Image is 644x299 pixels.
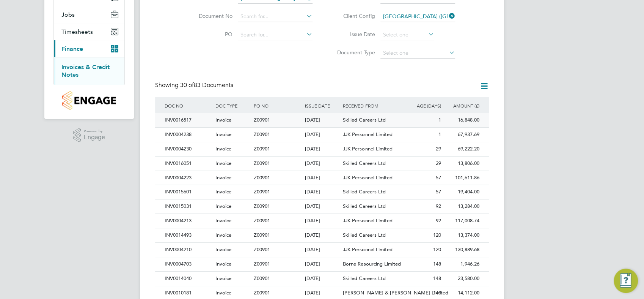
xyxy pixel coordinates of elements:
[303,214,341,228] div: [DATE]
[254,146,270,152] span: Z00901
[215,146,231,152] span: Invoice
[436,174,441,181] span: 57
[215,203,231,209] span: Invoice
[254,131,270,138] span: Z00901
[303,128,341,142] div: [DATE]
[163,142,214,156] div: INV0004230
[343,188,385,195] span: Skilled Careers Ltd
[54,23,124,40] button: Timesheets
[443,243,481,257] div: 130,889.68
[73,128,105,142] a: Powered byEngage
[254,174,270,181] span: Z00901
[303,243,341,257] div: [DATE]
[189,13,232,19] label: Document No
[180,81,194,89] span: 30 of
[443,171,481,185] div: 101,611.86
[215,131,231,138] span: Invoice
[53,91,125,110] a: Go to home page
[303,257,341,271] div: [DATE]
[163,185,214,199] div: INV0015601
[433,261,441,267] span: 148
[436,203,441,209] span: 92
[343,174,392,181] span: JJK Personnel Limited
[380,11,455,22] input: Search for...
[443,272,481,286] div: 23,580.00
[254,160,270,166] span: Z00901
[343,290,448,296] span: [PERSON_NAME] & [PERSON_NAME] Limited
[61,45,83,52] span: Finance
[343,146,392,152] span: JJK Personnel Limited
[238,30,313,40] input: Search for...
[84,128,105,134] span: Powered by
[438,117,441,123] span: 1
[343,217,392,224] span: JJK Personnel Limited
[303,97,341,114] div: ISSUE DATE
[343,160,385,166] span: Skilled Careers Ltd
[343,275,385,282] span: Skilled Careers Ltd
[443,214,481,228] div: 117,008.74
[303,199,341,214] div: [DATE]
[443,113,481,127] div: 16,848.00
[405,97,443,114] div: AGE (DAYS)
[238,11,313,22] input: Search for...
[303,272,341,286] div: [DATE]
[443,157,481,171] div: 13,806.00
[443,257,481,271] div: 1,946.26
[438,131,441,138] span: 1
[436,160,441,166] span: 29
[614,269,638,293] button: Engage Resource Center
[215,246,231,253] span: Invoice
[163,228,214,242] div: INV0014493
[163,272,214,286] div: INV0014040
[163,257,214,271] div: INV0004703
[443,199,481,214] div: 13,284.00
[254,290,270,296] span: Z00901
[443,97,481,114] div: AMOUNT (£)
[343,232,385,238] span: Skilled Careers Ltd
[433,290,441,296] span: 148
[254,188,270,195] span: Z00901
[163,113,214,127] div: INV0016517
[303,142,341,156] div: [DATE]
[303,113,341,127] div: [DATE]
[254,246,270,253] span: Z00901
[163,128,214,142] div: INV0004238
[215,232,231,238] span: Invoice
[303,157,341,171] div: [DATE]
[61,11,75,18] span: Jobs
[180,81,233,89] span: 83 Documents
[380,48,455,59] input: Select one
[254,117,270,123] span: Z00901
[343,246,392,253] span: JJK Personnel Limited
[254,275,270,282] span: Z00901
[380,30,434,40] input: Select one
[303,228,341,242] div: [DATE]
[215,261,231,267] span: Invoice
[215,117,231,123] span: Invoice
[343,117,385,123] span: Skilled Careers Ltd
[254,217,270,224] span: Z00901
[61,28,93,35] span: Timesheets
[54,6,124,23] button: Jobs
[163,157,214,171] div: INV0016051
[443,185,481,199] div: 19,404.00
[303,171,341,185] div: [DATE]
[84,134,105,141] span: Engage
[163,171,214,185] div: INV0004223
[62,91,116,110] img: countryside-properties-logo-retina.png
[215,290,231,296] span: Invoice
[54,57,124,85] div: Finance
[155,81,235,89] div: Showing
[443,228,481,242] div: 13,374.00
[189,31,232,38] label: PO
[436,188,441,195] span: 57
[436,146,441,152] span: 29
[254,232,270,238] span: Z00901
[163,97,214,114] div: DOC NO
[254,261,270,267] span: Z00901
[215,174,231,181] span: Invoice
[163,214,214,228] div: INV0004213
[215,188,231,195] span: Invoice
[433,232,441,238] span: 120
[163,243,214,257] div: INV0004210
